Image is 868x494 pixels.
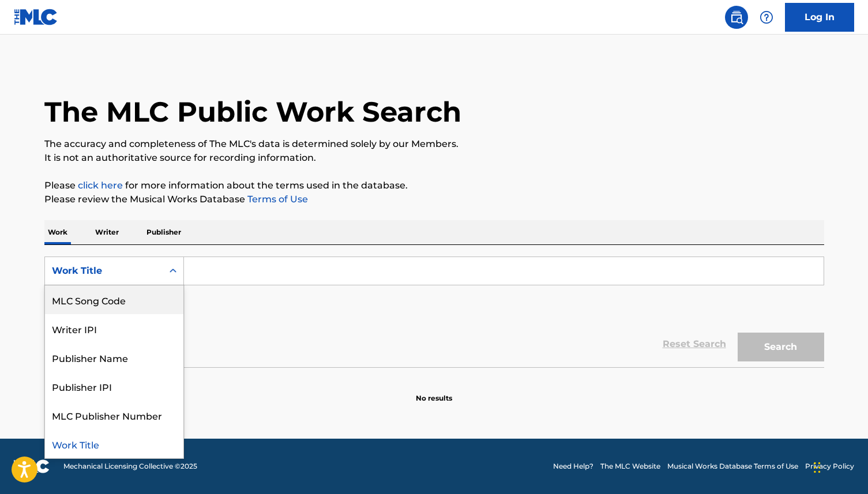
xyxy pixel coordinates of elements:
[45,314,183,343] div: Writer IPI
[730,10,743,24] img: search
[52,264,156,278] div: Work Title
[760,10,773,24] img: help
[553,461,593,472] a: Need Help?
[44,193,824,206] p: Please review the Musical Works Database
[814,450,821,485] div: Drag
[44,257,824,367] form: Search Form
[810,439,868,494] iframe: Chat Widget
[805,461,854,472] a: Privacy Policy
[755,6,778,29] div: Help
[45,343,183,372] div: Publisher Name
[44,179,824,193] p: Please for more information about the terms used in the database.
[600,461,660,472] a: The MLC Website
[416,379,452,404] p: No results
[92,220,122,244] p: Writer
[14,9,58,25] img: MLC Logo
[45,285,183,314] div: MLC Song Code
[63,461,197,472] span: Mechanical Licensing Collective © 2025
[45,401,183,429] div: MLC Publisher Number
[44,220,71,244] p: Work
[44,95,461,129] h1: The MLC Public Work Search
[667,461,798,472] a: Musical Works Database Terms of Use
[44,151,824,165] p: It is not an authoritative source for recording information.
[78,180,123,191] a: click here
[143,220,185,244] p: Publisher
[245,194,308,205] a: Terms of Use
[44,137,824,151] p: The accuracy and completeness of The MLC's data is determined solely by our Members.
[785,3,854,32] a: Log In
[45,372,183,401] div: Publisher IPI
[45,429,183,458] div: Work Title
[14,459,50,473] img: logo
[725,6,748,29] a: Public Search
